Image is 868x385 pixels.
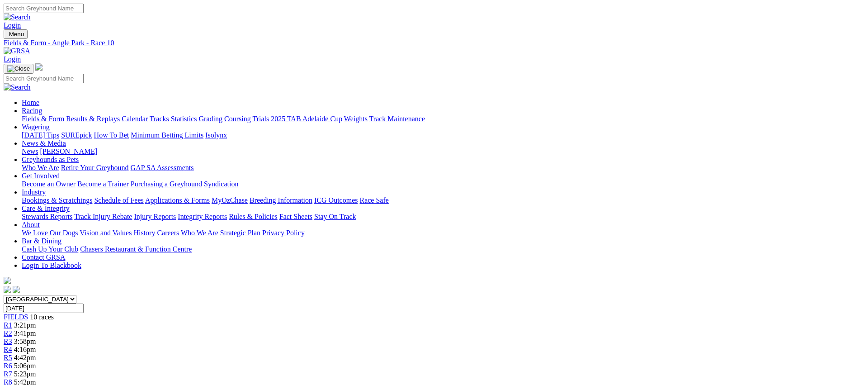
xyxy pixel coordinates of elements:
[4,313,28,321] a: FIELDS
[204,180,238,188] a: Syndication
[4,21,21,29] a: Login
[4,13,31,21] img: Search
[22,131,864,139] div: Wagering
[14,329,36,337] span: 3:41pm
[229,213,278,220] a: Rules & Policies
[13,286,20,293] img: twitter.svg
[145,196,210,204] a: Applications & Forms
[4,362,12,370] a: R6
[4,4,84,13] input: Search
[359,196,388,204] a: Race Safe
[4,47,30,55] img: GRSA
[4,74,84,83] input: Search
[30,313,54,321] span: 10 races
[94,131,129,139] a: How To Bet
[14,321,36,329] span: 3:21pm
[22,213,864,221] div: Care & Integrity
[344,115,368,123] a: Weights
[22,245,78,253] a: Cash Up Your Club
[22,172,60,180] a: Get Involved
[22,196,92,204] a: Bookings & Scratchings
[22,245,864,253] div: Bar & Dining
[4,354,12,361] a: R5
[22,237,61,245] a: Bar & Dining
[14,346,36,353] span: 4:16pm
[22,131,59,139] a: [DATE] Tips
[80,229,132,237] a: Vision and Values
[220,229,260,237] a: Strategic Plan
[4,321,12,329] a: R1
[7,65,30,72] img: Close
[252,115,269,123] a: Trials
[35,63,42,71] img: logo-grsa-white.png
[224,115,251,123] a: Coursing
[22,115,864,123] div: Racing
[22,196,864,204] div: Industry
[131,180,202,188] a: Purchasing a Greyhound
[4,337,12,345] a: R3
[9,31,24,38] span: Menu
[77,180,129,188] a: Become a Trainer
[131,131,203,139] a: Minimum Betting Limits
[61,131,92,139] a: SUREpick
[74,213,132,220] a: Track Injury Rebate
[212,196,248,204] a: MyOzChase
[4,39,864,47] a: Fields & Form - Angle Park - Race 10
[22,253,65,261] a: Contact GRSA
[4,55,21,63] a: Login
[133,229,155,237] a: History
[22,229,78,237] a: We Love Our Dogs
[22,139,66,147] a: News & Media
[205,131,227,139] a: Isolynx
[14,354,36,361] span: 4:42pm
[94,196,143,204] a: Schedule of Fees
[22,229,864,237] div: About
[4,29,28,39] button: Toggle navigation
[22,188,46,196] a: Industry
[4,346,12,353] a: R4
[4,304,84,313] input: Select date
[178,213,227,220] a: Integrity Reports
[262,229,305,237] a: Privacy Policy
[171,115,197,123] a: Statistics
[22,261,81,269] a: Login To Blackbook
[22,115,64,123] a: Fields & Form
[40,147,97,155] a: [PERSON_NAME]
[22,123,50,131] a: Wagering
[4,370,12,378] a: R7
[4,64,33,74] button: Toggle navigation
[14,362,36,370] span: 5:06pm
[271,115,342,123] a: 2025 TAB Adelaide Cup
[22,156,79,163] a: Greyhounds as Pets
[369,115,425,123] a: Track Maintenance
[22,221,40,228] a: About
[157,229,179,237] a: Careers
[14,370,36,378] span: 5:23pm
[22,147,38,155] a: News
[22,204,70,212] a: Care & Integrity
[22,180,75,188] a: Become an Owner
[4,277,11,284] img: logo-grsa-white.png
[122,115,148,123] a: Calendar
[22,164,59,171] a: Who We Are
[4,329,12,337] a: R2
[22,99,39,106] a: Home
[150,115,169,123] a: Tracks
[134,213,176,220] a: Injury Reports
[314,196,358,204] a: ICG Outcomes
[22,180,864,188] div: Get Involved
[181,229,218,237] a: Who We Are
[199,115,222,123] a: Grading
[80,245,192,253] a: Chasers Restaurant & Function Centre
[131,164,194,171] a: GAP SA Assessments
[61,164,129,171] a: Retire Your Greyhound
[22,213,72,220] a: Stewards Reports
